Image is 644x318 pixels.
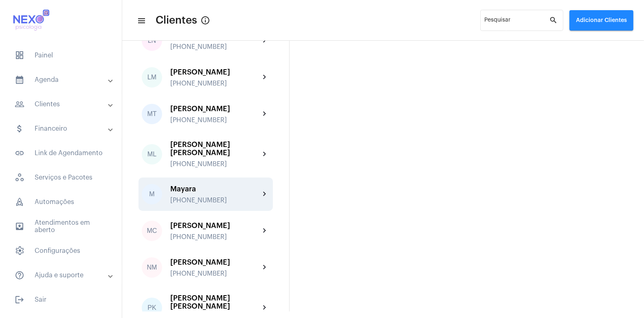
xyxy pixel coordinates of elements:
mat-icon: Button that displays a tooltip when focused or hovered over [200,15,210,25]
mat-icon: sidenav icon [15,222,24,231]
div: [PERSON_NAME] [PERSON_NAME] [170,294,260,310]
div: [PERSON_NAME] [170,222,260,230]
div: M [142,184,162,204]
mat-icon: sidenav icon [15,75,24,85]
div: [PHONE_NUMBER] [170,116,260,124]
span: Automações [8,192,114,212]
mat-icon: chevron_right [260,263,270,272]
div: [PERSON_NAME] [PERSON_NAME] [170,140,260,157]
mat-panel-title: Financeiro [15,124,109,134]
span: Link de Agendamento [8,143,114,163]
div: Mayara [170,185,260,193]
span: Configurações [8,241,114,261]
div: PK [142,298,162,318]
mat-icon: sidenav icon [15,99,24,109]
mat-expansion-panel-header: sidenav iconClientes [5,94,122,114]
div: [PHONE_NUMBER] [170,43,260,50]
mat-icon: sidenav icon [137,16,145,26]
div: MT [142,104,162,124]
span: sidenav icon [15,173,24,182]
span: Atendimentos em aberto [8,217,114,236]
div: MC [142,221,162,241]
mat-icon: search [549,15,559,25]
div: [PERSON_NAME] [170,258,260,266]
span: sidenav icon [15,50,24,60]
mat-icon: sidenav icon [15,295,24,305]
mat-expansion-panel-header: sidenav iconFinanceiro [5,119,122,138]
mat-expansion-panel-header: sidenav iconAjuda e suporte [5,265,122,285]
mat-icon: chevron_right [260,109,270,119]
mat-icon: sidenav icon [15,270,24,280]
mat-panel-title: Ajuda e suporte [15,270,109,280]
mat-icon: sidenav icon [15,148,24,158]
input: Pesquisar [485,19,549,25]
div: LM [142,67,162,88]
button: Adicionar Clientes [569,10,633,31]
span: Adicionar Clientes [576,18,627,23]
mat-icon: chevron_right [260,72,270,82]
span: sidenav icon [15,246,24,256]
div: [PHONE_NUMBER] [170,233,260,241]
div: [PHONE_NUMBER] [170,270,260,277]
button: Button that displays a tooltip when focused or hovered over [197,12,213,29]
div: ML [142,144,162,164]
div: [PHONE_NUMBER] [170,80,260,87]
span: Sair [8,290,114,309]
div: [PHONE_NUMBER] [170,197,260,204]
mat-icon: chevron_right [260,36,270,46]
mat-icon: sidenav icon [15,124,24,134]
mat-icon: chevron_right [260,303,270,313]
div: [PERSON_NAME] [170,68,260,76]
div: [PHONE_NUMBER] [170,160,260,168]
span: Painel [8,46,114,65]
mat-icon: chevron_right [260,189,270,199]
mat-icon: chevron_right [260,226,270,236]
span: Clientes [156,14,197,27]
div: NM [142,257,162,278]
span: Serviços e Pacotes [8,168,114,187]
div: LN [142,31,162,51]
div: [PERSON_NAME] [170,105,260,113]
mat-panel-title: Agenda [15,75,109,85]
mat-expansion-panel-header: sidenav iconAgenda [5,70,122,90]
mat-panel-title: Clientes [15,99,109,109]
img: 616cf56f-bdc5-9e2e-9429-236ee6dd82e0.jpg [7,4,54,37]
mat-icon: chevron_right [260,149,270,159]
span: sidenav icon [15,197,24,207]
